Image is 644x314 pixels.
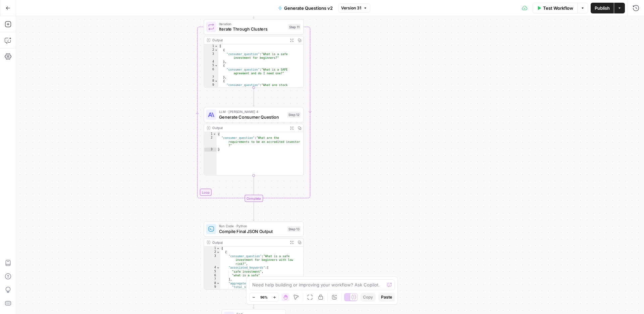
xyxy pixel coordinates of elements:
[204,64,218,68] div: 5
[253,290,255,309] g: Edge from step_13 to end
[212,125,286,130] div: Output
[212,240,286,245] div: Output
[595,5,610,11] span: Publish
[204,148,216,152] div: 3
[219,224,285,229] span: Run Code · Python
[204,52,218,60] div: 3
[363,294,373,300] span: Copy
[245,195,263,202] div: Complete
[204,83,218,91] div: 9
[219,22,285,27] span: Iteration
[204,250,220,254] div: 2
[543,5,573,11] span: Test Workflow
[591,3,614,13] button: Publish
[204,136,216,148] div: 2
[213,132,216,136] span: Toggle code folding, rows 1 through 3
[360,293,376,302] button: Copy
[204,270,220,274] div: 5
[204,289,220,293] div: 10
[214,48,218,52] span: Toggle code folding, rows 2 through 4
[381,294,392,300] span: Paste
[204,221,304,290] div: Run Code · PythonCompile Final JSON OutputStep 13Output[ { "consumer_question":"What is a safe in...
[287,112,301,118] div: Step 12
[204,60,218,64] div: 4
[378,293,395,302] button: Paste
[204,79,218,83] div: 8
[216,266,220,270] span: Toggle code folding, rows 4 through 7
[219,228,285,234] span: Compile Final JSON Output
[204,107,304,175] div: LLM · [PERSON_NAME] 4Generate Consumer QuestionStep 12Output{ "consumer_question":"What are the r...
[214,64,218,68] span: Toggle code folding, rows 5 through 7
[253,202,255,221] g: Edge from step_11-iteration-end to step_13
[338,4,370,12] button: Version 31
[204,281,220,285] div: 8
[204,44,218,48] div: 1
[274,3,337,13] button: Generate Questions v2
[533,3,577,13] button: Test Workflow
[219,109,285,114] span: LLM · [PERSON_NAME] 4
[204,266,220,270] div: 4
[214,44,218,48] span: Toggle code folding, rows 1 through 80
[204,246,220,250] div: 1
[288,24,301,30] div: Step 11
[287,226,301,232] div: Step 13
[204,277,220,281] div: 7
[284,5,333,11] span: Generate Questions v2
[204,132,216,136] div: 1
[204,48,218,52] div: 2
[212,38,286,43] div: Output
[204,68,218,75] div: 6
[204,254,220,266] div: 3
[204,195,304,202] div: Complete
[219,114,285,120] span: Generate Consumer Question
[204,285,220,289] div: 9
[204,75,218,79] div: 7
[216,281,220,285] span: Toggle code folding, rows 8 through 14
[204,19,304,88] div: LoopIterationIterate Through ClustersStep 11Output[ { "consumer_question":"What is a safe investm...
[216,250,220,254] span: Toggle code folding, rows 2 through 15
[253,88,255,107] g: Edge from step_11 to step_12
[341,5,361,11] span: Version 31
[216,246,220,250] span: Toggle code folding, rows 1 through 354
[260,295,268,300] span: 96%
[219,26,285,32] span: Iterate Through Clusters
[214,79,218,83] span: Toggle code folding, rows 8 through 10
[204,274,220,278] div: 6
